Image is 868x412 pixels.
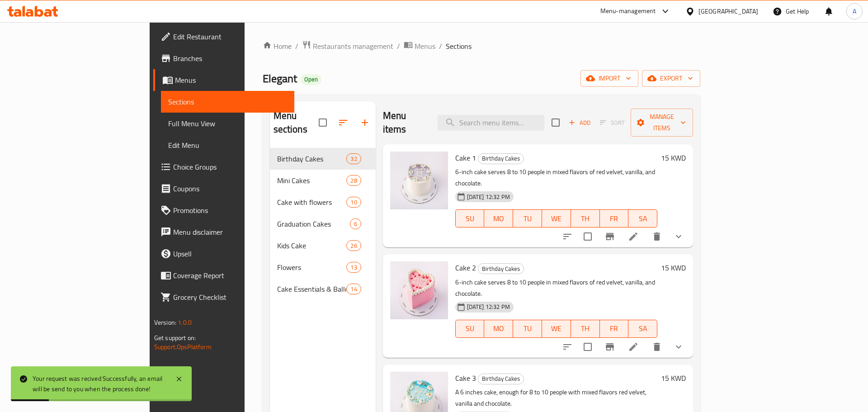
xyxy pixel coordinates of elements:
h2: Menu sections [274,109,319,136]
button: WE [542,320,571,338]
div: Graduation Cakes [277,218,350,229]
span: 1.0.0 [178,317,192,328]
button: MO [484,320,513,338]
span: TH [575,322,596,335]
div: Open [301,74,321,85]
img: Cake 2 [390,261,448,319]
button: sort-choices [557,226,578,247]
span: Birthday Cakes [277,153,347,164]
span: 32 [347,155,360,163]
span: 14 [347,285,360,294]
span: Kids Cake [277,240,347,251]
a: Edit menu item [628,341,639,352]
a: Upsell [153,243,295,265]
span: Version: [154,317,176,328]
button: Branch-specific-item [599,226,621,247]
span: Cake 2 [455,261,476,275]
span: Edit Menu [168,140,288,151]
a: Full Menu View [161,113,295,134]
button: FR [600,209,629,227]
h6: 15 KWD [661,152,686,164]
span: Get support on: [154,332,196,344]
div: Birthday Cakes [478,153,524,164]
a: Edit Restaurant [153,26,295,47]
span: Select all sections [313,113,332,132]
button: delete [646,226,668,247]
span: Elegant [263,68,297,89]
a: Menu disclaimer [153,221,295,243]
span: import [588,73,631,84]
span: FR [604,212,625,225]
div: Birthday Cakes [478,263,524,274]
span: WE [546,212,567,225]
div: items [346,175,361,186]
span: Grocery Checklist [173,292,288,303]
nav: breadcrumb [263,40,701,52]
p: 6-inch cake serves 8 to 10 people in mixed flavors of red velvet, vanilla, and chocolate. [455,166,657,189]
li: / [295,41,298,52]
button: SA [628,209,657,227]
a: Sections [161,91,295,113]
button: import [580,70,638,87]
div: Menu-management [600,6,656,17]
div: Birthday Cakes32 [270,148,376,170]
button: Branch-specific-item [599,336,621,358]
span: Sort sections [332,112,354,133]
span: 28 [347,176,360,185]
span: ‏Cake with flowers [277,197,347,208]
span: Birthday Cakes [478,153,524,164]
div: Your request was recived Successfully, an email will be send to you when the process done! [33,374,166,394]
a: Restaurants management [302,40,393,52]
span: Coupons [173,183,288,194]
a: Promotions [153,199,295,221]
div: [GEOGRAPHIC_DATA] [698,6,758,16]
button: TH [571,320,600,338]
span: Menus [415,41,435,52]
span: 26 [347,242,360,250]
a: Coupons [153,178,295,199]
span: export [649,73,693,84]
span: Edit Restaurant [173,31,288,42]
button: delete [646,336,668,358]
span: 13 [347,263,360,272]
a: Menus [153,69,295,91]
button: SU [455,209,485,227]
div: Mini Cakes28 [270,170,376,191]
span: SA [632,322,654,335]
span: 6 [350,220,361,228]
span: Select to update [578,337,597,356]
button: TU [513,320,542,338]
span: Cake 1 [455,151,476,165]
span: Add item [565,116,594,130]
div: Flowers [277,262,347,273]
span: TU [517,212,538,225]
a: Choice Groups [153,156,295,178]
span: 10 [347,198,360,207]
a: Edit Menu [161,134,295,156]
nav: Menu sections [270,144,376,303]
button: show more [668,336,689,358]
a: Edit menu item [628,231,639,242]
span: Sections [168,96,288,107]
button: sort-choices [557,336,578,358]
span: MO [488,212,509,225]
svg: Show Choices [673,231,684,242]
a: Coverage Report [153,265,295,286]
span: Sections [446,41,472,52]
span: Menu disclaimer [173,227,288,237]
a: Menus [404,40,435,52]
button: WE [542,209,571,227]
span: Coverage Report [173,270,288,281]
button: SA [628,320,657,338]
span: SA [632,212,654,225]
div: Flowers13 [270,256,376,278]
button: export [642,70,700,87]
div: items [346,197,361,208]
p: A 6 inches cake, enough for 8 to 10 people with mixed flavors red velvet, vanilla and chocolate. [455,387,657,409]
span: Mini Cakes [277,175,347,186]
div: items [346,240,361,251]
button: Add section [354,112,376,133]
span: Menus [175,75,288,85]
h2: Menu items [383,109,427,136]
div: Birthday Cakes [478,374,524,384]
